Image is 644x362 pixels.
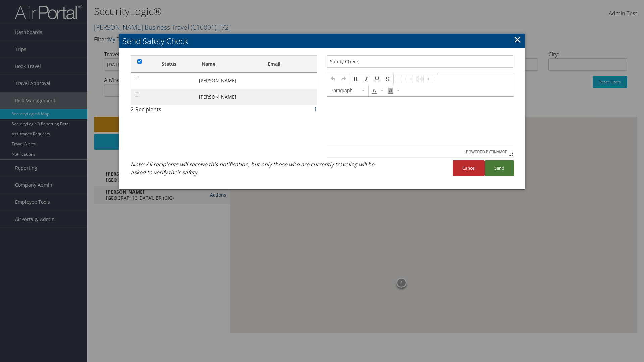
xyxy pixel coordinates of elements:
div: Redo [339,74,349,84]
div: Text color [369,85,385,96]
div: Undo [328,74,338,84]
a: tinymce [491,150,508,154]
h2: Send Safety Check [119,34,525,48]
span: Paragraph [330,87,361,94]
div: Background color [386,85,401,96]
td: [PERSON_NAME] [196,89,262,105]
div: Bold [351,74,361,84]
div: Align right [416,74,426,84]
div: Strikethrough [383,74,393,84]
div: Justify [427,74,437,84]
a: 1 [314,106,317,113]
button: Send [485,160,514,176]
th: Email [262,56,299,73]
th: Status [156,56,196,73]
div: Align center [405,74,415,84]
button: Cancel [453,160,485,176]
span: Powered by [466,147,507,157]
a: Close [514,33,521,46]
div: Align left [394,74,405,84]
div: Note: All recipients will receive this notification, but only those who are currently traveling w... [126,160,387,176]
td: [PERSON_NAME] [196,73,262,89]
input: Subject [327,55,513,68]
div: 2 Recipients [131,105,221,117]
div: Underline [372,74,382,84]
iframe: Rich Text Area. Press ALT-F9 for menu. Press ALT-F10 for toolbar. Press ALT-0 for help [327,97,514,147]
div: Italic [361,74,371,84]
th: Name [196,56,262,73]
